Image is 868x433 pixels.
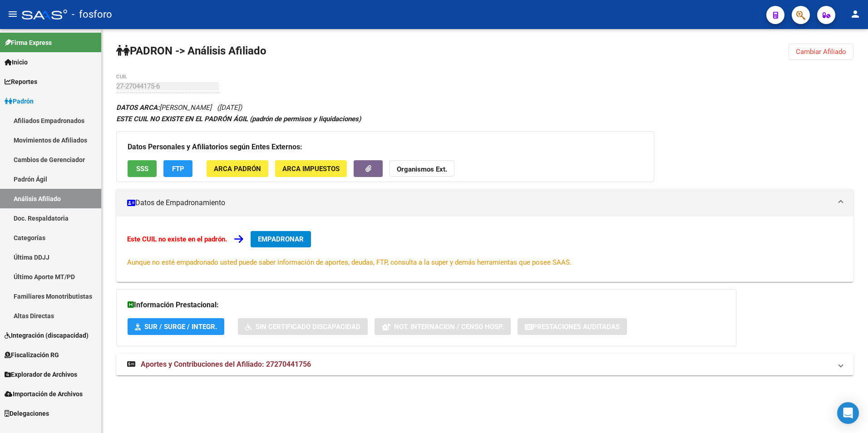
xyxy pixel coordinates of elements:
span: - fosforo [72,5,112,25]
span: ARCA Padrón [214,165,261,173]
span: Integración (discapacidad) [5,330,89,340]
span: Fiscalización RG [5,350,59,360]
span: Aunque no esté empadronado usted puede saber información de aportes, deudas, FTP, consulta a la s... [127,258,572,266]
span: Aportes y Contribuciones del Afiliado: 27270441756 [141,360,311,369]
button: Cambiar Afiliado [789,44,853,60]
button: SUR / SURGE / INTEGR. [128,318,224,335]
span: Firma Express [5,38,52,48]
button: SSS [128,160,157,177]
button: Sin Certificado Discapacidad [238,318,368,335]
strong: Este CUIL no existe en el padrón. [127,235,227,243]
strong: Organismos Ext. [397,165,447,173]
h3: Información Prestacional: [128,299,725,311]
span: Not. Internacion / Censo Hosp. [394,323,503,331]
mat-icon: person [850,9,861,20]
span: Delegaciones [5,408,49,418]
div: Open Intercom Messenger [837,402,859,424]
span: Sin Certificado Discapacidad [256,323,360,331]
strong: ESTE CUIL NO EXISTE EN EL PADRÓN ÁGIL (padrón de permisos y liquidaciones) [116,115,361,123]
span: EMPADRONAR [258,235,304,243]
span: [PERSON_NAME] [116,103,212,112]
mat-expansion-panel-header: Datos de Empadronamiento [116,189,853,216]
button: Not. Internacion / Censo Hosp. [375,318,511,335]
button: FTP [163,160,192,177]
span: FTP [172,165,184,173]
button: ARCA Impuestos [275,160,347,177]
h3: Datos Personales y Afiliatorios según Entes Externos: [128,141,643,153]
span: ([DATE]) [217,103,242,112]
span: Cambiar Afiliado [796,48,846,56]
button: Organismos Ext. [390,160,454,177]
span: Importación de Archivos [5,389,83,399]
div: Datos de Empadronamiento [116,216,853,282]
mat-expansion-panel-header: Aportes y Contribuciones del Afiliado: 27270441756 [116,354,853,375]
span: Prestaciones Auditadas [533,323,620,331]
span: Explorador de Archivos [5,369,77,379]
span: SSS [136,165,148,173]
strong: PADRON -> Análisis Afiliado [116,44,266,57]
mat-icon: menu [7,9,18,20]
strong: DATOS ARCA: [116,103,159,112]
button: EMPADRONAR [251,231,311,247]
span: Reportes [5,77,37,87]
mat-panel-title: Datos de Empadronamiento [127,198,832,208]
span: ARCA Impuestos [282,165,340,173]
button: ARCA Padrón [207,160,268,177]
span: Padrón [5,96,34,106]
button: Prestaciones Auditadas [518,318,627,335]
span: SUR / SURGE / INTEGR. [144,323,217,331]
span: Inicio [5,57,28,67]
